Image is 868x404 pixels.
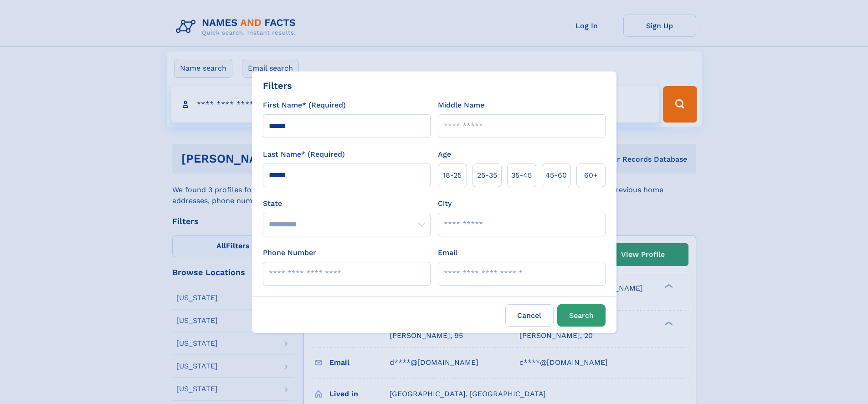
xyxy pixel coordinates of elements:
[438,198,452,209] label: City
[557,304,606,327] button: Search
[505,304,554,327] label: Cancel
[584,170,598,181] span: 60+
[263,79,292,92] div: Filters
[263,149,345,160] label: Last Name* (Required)
[443,170,462,181] span: 18‑25
[263,100,346,111] label: First Name* (Required)
[438,149,451,160] label: Age
[263,247,316,258] label: Phone Number
[438,100,484,111] label: Middle Name
[263,198,431,209] label: State
[511,170,532,181] span: 35‑45
[477,170,497,181] span: 25‑35
[438,247,457,258] label: Email
[545,170,567,181] span: 45‑60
